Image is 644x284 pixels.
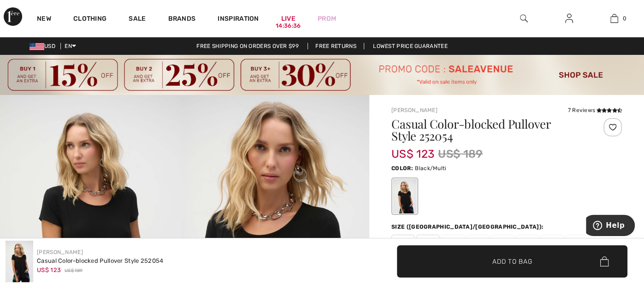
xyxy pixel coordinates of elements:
a: 0 [592,13,636,24]
div: Size ([GEOGRAPHIC_DATA]/[GEOGRAPHIC_DATA]): [391,223,545,231]
a: Sign In [558,13,580,24]
span: 8 [466,235,489,248]
a: Clothing [73,15,106,24]
span: US$ 189 [438,146,483,162]
div: 14:36:36 [276,22,301,30]
span: Black/Multi [415,165,446,172]
h1: Casual Color-blocked Pullover Style 252054 [391,118,584,142]
img: US Dollar [30,43,44,50]
a: Lowest Price Guarantee [366,43,455,49]
span: 6 [441,235,464,248]
a: New [37,15,51,24]
img: My Bag [610,13,618,24]
span: Inspiration [218,15,259,24]
a: Prom [318,14,336,24]
span: US$ 189 [65,267,83,274]
div: Black/Multi [393,179,417,213]
a: [PERSON_NAME] [391,107,437,113]
a: [PERSON_NAME] [37,249,83,255]
iframe: Opens a widget where you can find more information [586,215,635,238]
div: 7 Reviews [567,106,622,114]
span: 2 [391,235,414,248]
span: 12 [516,235,539,248]
a: Sale [129,15,146,24]
a: Free shipping on orders over $99 [189,43,306,49]
span: US$ 123 [391,138,434,160]
img: My Info [565,13,573,24]
span: Add to Bag [492,256,532,266]
span: USD [30,43,59,49]
span: EN [65,43,76,49]
span: 16 [566,235,589,248]
img: Casual Color-Blocked Pullover Style 252054 [6,241,33,282]
div: Casual Color-blocked Pullover Style 252054 [37,256,164,266]
a: Brands [168,15,196,24]
a: Live14:36:36 [281,14,295,24]
span: 0 [623,14,626,23]
img: 1ère Avenue [4,7,22,26]
a: Free Returns [307,43,364,49]
span: Color: [391,165,413,172]
span: 4 [416,235,439,248]
button: Add to Bag [397,245,627,278]
span: US$ 123 [37,266,61,273]
img: Bag.svg [600,256,609,266]
img: search the website [520,13,528,24]
span: 10 [491,235,514,248]
span: 14 [541,235,564,248]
